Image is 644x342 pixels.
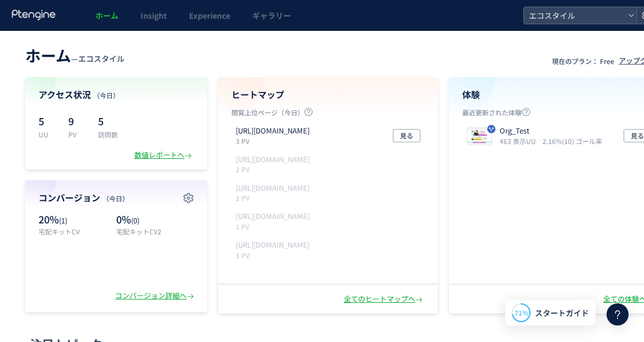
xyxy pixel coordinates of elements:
i: 463 表示UU [500,136,540,146]
p: 1 PV [236,222,314,231]
p: 0% [116,212,194,227]
p: Org_Test [500,126,598,136]
p: 2 PV [236,193,314,202]
span: ホーム [95,10,118,21]
p: 宅配キットCV2 [116,227,194,236]
p: 2 PV [236,164,314,174]
p: https://style-eco.com/takuhai-kaitori/moushikomi/wide_step1.php [236,183,310,194]
button: 見る [393,129,420,142]
span: エコスタイル [526,7,624,24]
span: 見る [400,129,413,142]
span: 71% [515,308,528,317]
h4: アクセス状況 [39,88,194,101]
span: Experience [189,10,230,21]
span: エコスタイル [78,53,125,64]
p: https://style-eco.com/takuhai-kaitori/moushikomi/narrow_step1.php [236,154,310,165]
p: 現在のプラン： Free [552,56,614,66]
div: 全てのヒートマップへ [344,294,425,304]
div: 数値レポートへ [134,150,194,161]
p: UU [39,130,55,139]
p: 20% [39,212,111,227]
span: (1) [59,215,67,226]
p: 1 PV [236,250,314,260]
p: PV [68,130,85,139]
p: https://style-eco.com/takuhai-kaitori/lp01 [236,126,310,136]
span: ホーム [25,44,71,66]
span: (0) [131,215,139,226]
p: 3 PV [236,136,314,146]
p: https://style-eco.com/takuhai-kaitori/moushikomi/wide_step3.php [236,240,310,250]
p: 訪問数 [98,130,118,139]
p: 宅配キットCV [39,227,111,236]
span: （今日） [102,194,129,203]
img: 09124264754c9580cbc6f7e4e81e712a1751423959640.jpeg [467,129,491,145]
div: — [25,44,125,66]
p: 5 [98,112,118,130]
h4: コンバージョン [39,191,194,204]
span: （今日） [93,90,120,100]
span: Insight [140,10,167,21]
span: ギャラリー [252,10,291,21]
p: 5 [39,112,55,130]
h4: ヒートマップ [231,88,425,101]
p: 9 [68,112,85,130]
i: 2.16%(10) ゴール率 [543,136,602,146]
span: 見る [631,129,644,142]
span: スタートガイド [535,307,589,319]
p: 閲覧上位ページ（今日） [231,108,425,121]
p: https://style-eco.com/takuhai-kaitori/moushikomi/wide_step2.php [236,211,310,222]
div: コンバージョン詳細へ [115,291,196,301]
